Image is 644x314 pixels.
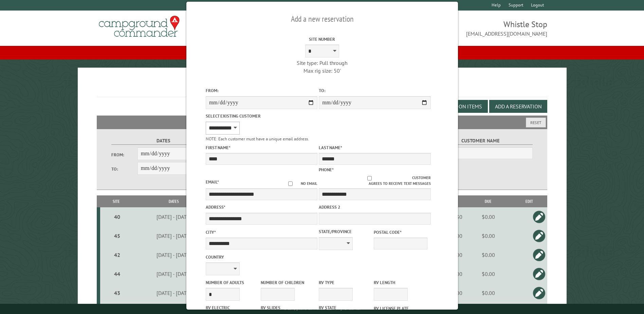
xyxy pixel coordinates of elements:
td: $0.00 [465,283,512,302]
label: No email [280,181,317,187]
input: No email [280,181,301,186]
label: To: [111,166,137,172]
label: RV Length [374,279,427,286]
label: Customer agrees to receive text messages [319,175,430,187]
div: 44 [103,271,131,277]
div: [DATE] - [DATE] [133,271,214,277]
div: [DATE] - [DATE] [133,213,214,220]
button: Add a Reservation [489,100,547,113]
div: [DATE] - [DATE] [133,290,214,296]
label: Number of Children [260,279,314,286]
label: Address [205,204,317,210]
label: State/Province [319,228,372,235]
td: $0.00 [465,226,512,245]
label: Email [205,179,219,185]
div: [DATE] - [DATE] [133,232,214,239]
h2: Filters [97,116,547,128]
label: From: [205,87,317,94]
label: Postal Code [374,229,427,235]
small: NOTE: Each customer must have a unique email address. [205,136,309,142]
label: Phone [319,167,334,173]
th: Dates [132,195,215,207]
img: Campground Commander [97,13,182,40]
label: Select existing customer [205,113,317,119]
div: 45 [103,232,131,239]
label: RV Slides [260,304,314,311]
td: $0.00 [465,245,512,264]
th: Due [465,195,512,207]
th: Edit [512,195,547,207]
input: Customer agrees to receive text messages [327,176,412,180]
label: Dates [111,137,215,145]
button: Reset [526,118,546,127]
small: © Campground Commander LLC. All rights reserved. [284,307,361,311]
div: 42 [103,251,131,258]
label: From: [111,152,137,158]
label: RV Type [319,279,372,286]
label: Number of Adults [205,279,259,286]
h1: Reservations [97,78,547,97]
label: Site Number [266,36,378,42]
div: 40 [103,213,131,220]
label: Customer Name [429,137,532,145]
label: RV Electric [205,304,259,311]
label: First Name [205,144,317,151]
label: Country [205,254,317,260]
label: City [205,229,317,235]
label: Last Name [319,144,430,151]
button: Edit Add-on Items [429,100,488,113]
td: $0.00 [465,264,512,283]
th: Site [100,195,132,207]
h2: Add a new reservation [205,13,438,25]
label: RV License Plate [374,305,427,312]
label: RV State [319,304,372,311]
div: Max rig size: 50' [266,67,378,74]
div: Site type: Pull through [266,59,378,67]
label: Address 2 [319,204,430,210]
div: [DATE] - [DATE] [133,251,214,258]
label: To: [319,87,430,94]
div: 43 [103,290,131,296]
td: $0.00 [465,207,512,226]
